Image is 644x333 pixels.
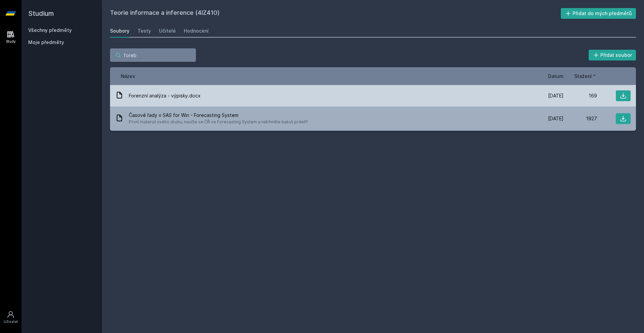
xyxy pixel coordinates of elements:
[574,73,592,80] span: Stažení
[110,28,129,34] div: Soubory
[548,92,563,99] span: [DATE]
[129,112,308,119] span: Časové řady v SAS for Win - Forecasting System
[159,24,176,38] a: Učitelé
[563,115,597,122] div: 1927
[28,27,72,33] a: Všechny předměty
[159,28,176,34] div: Učitelé
[28,39,64,46] span: Moje předměty
[563,92,597,99] div: 169
[121,73,135,80] button: Název
[548,115,563,122] span: [DATE]
[574,73,597,80] button: Stažení
[561,8,636,19] button: Přidat do mých předmětů
[138,28,151,34] div: Testy
[129,92,201,99] span: Forenzní analýza - výpisky.docx
[138,24,151,38] a: Testy
[1,27,20,47] a: Study
[184,28,209,34] div: Hodnocení
[184,24,209,38] a: Hodnocení
[589,50,636,60] button: Přidat soubor
[4,319,18,324] div: Uživatel
[548,73,563,80] button: Datum
[110,8,561,19] h2: Teorie informace a inference (4IZ410)
[110,24,129,38] a: Soubory
[110,48,196,62] input: Hledej soubor
[129,119,308,125] span: První materiál svého druhu, naučte se ČŘ ve Forecasting System a natrhněte bakuli prdel!!!
[6,39,16,44] div: Study
[1,307,20,328] a: Uživatel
